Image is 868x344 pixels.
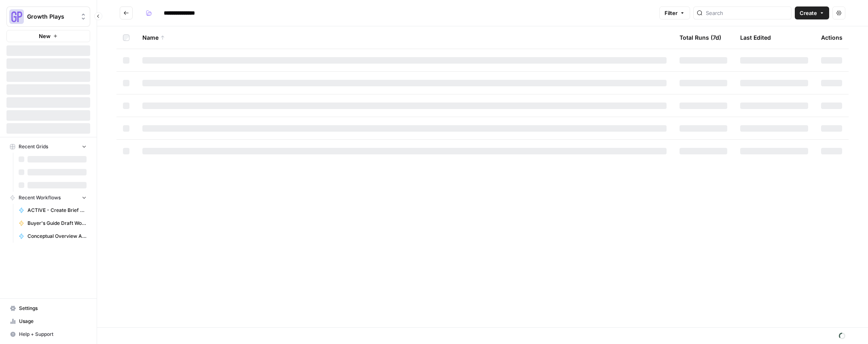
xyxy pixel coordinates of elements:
a: ACTIVE - Create Brief Workflow [15,204,90,217]
span: Settings [19,305,87,312]
button: Go back [120,6,133,19]
button: New [6,30,90,42]
span: Recent Workflows [19,194,61,201]
button: Create [795,6,829,19]
span: Growth Plays [27,13,76,21]
button: Filter [659,6,690,19]
span: Help + Support [19,331,87,338]
a: Usage [6,315,90,328]
span: Filter [665,9,677,17]
input: Search [706,9,788,17]
span: New [39,32,51,40]
a: Conceptual Overview Article Generator [15,230,90,243]
button: Workspace: Growth Plays [6,6,90,27]
img: Growth Plays Logo [9,9,24,24]
a: Settings [6,302,90,315]
button: Recent Grids [6,141,90,153]
button: Help + Support [6,328,90,341]
span: Buyer's Guide Draft Workflow [28,220,87,227]
div: Actions [821,26,843,49]
span: Recent Grids [19,143,48,150]
a: Buyer's Guide Draft Workflow [15,217,90,230]
span: Create [800,9,817,17]
span: Usage [19,318,87,325]
div: Name [142,26,667,49]
div: Total Runs (7d) [680,26,721,49]
div: Last Edited [740,26,771,49]
button: Recent Workflows [6,192,90,204]
span: Conceptual Overview Article Generator [28,233,87,240]
span: ACTIVE - Create Brief Workflow [28,207,87,214]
